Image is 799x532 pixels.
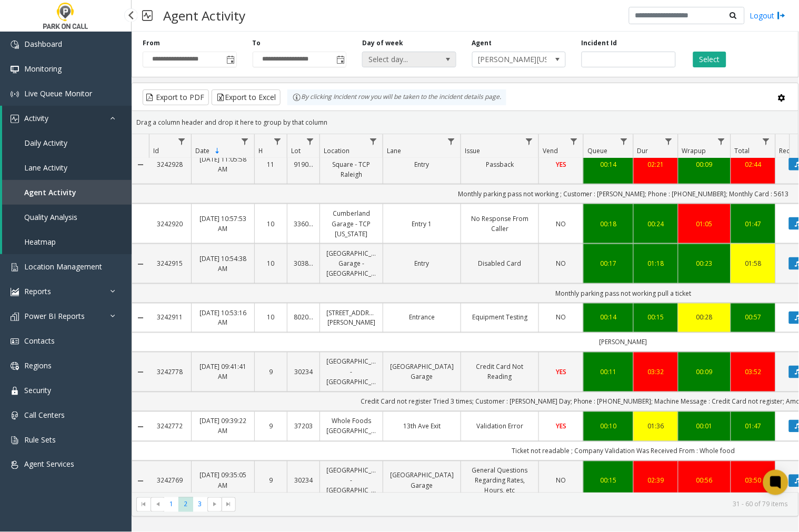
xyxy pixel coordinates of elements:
div: 00:17 [590,258,627,268]
a: Heatmap [2,229,132,254]
a: Entry [389,258,454,268]
span: Lane Activity [24,163,67,173]
img: pageIcon [142,3,153,28]
span: Page 1 [164,497,178,511]
a: Collapse Details [132,368,149,377]
span: Total [735,146,750,155]
span: [PERSON_NAME][US_STATE] [473,52,547,67]
a: Whole Foods [GEOGRAPHIC_DATA] [326,416,376,436]
a: Quality Analysis [2,205,132,229]
a: 30234 [294,476,313,486]
a: 3242772 [155,421,185,431]
span: Issue [465,146,480,155]
span: Live Queue Monitor [24,88,92,98]
div: 01:18 [640,258,672,268]
a: H Filter Menu [271,134,285,148]
span: YES [556,160,566,169]
span: Go to the first page [136,497,151,512]
a: 30234 [294,367,313,377]
span: H [258,146,263,155]
a: [GEOGRAPHIC_DATA] - [GEOGRAPHIC_DATA] [326,466,376,496]
img: 'icon' [11,90,19,98]
a: 03:50 [737,476,769,486]
a: Id Filter Menu [175,134,189,148]
a: Lane Activity [2,155,132,180]
img: 'icon' [11,387,19,395]
a: 01:47 [737,421,769,431]
a: 02:44 [737,159,769,169]
span: Select day... [363,52,437,67]
button: Select [693,52,726,67]
span: Dashboard [24,39,62,49]
label: To [253,38,261,48]
span: Page 2 [178,497,193,511]
span: Lane [387,146,401,155]
button: Export to Excel [212,89,281,105]
a: YES [545,421,577,431]
label: Agent [472,38,492,48]
a: CCU/Charter Square - TCP Raleigh [326,149,376,179]
a: 00:14 [590,159,627,169]
a: Entrance [389,313,454,323]
a: NO [545,313,577,323]
a: 37203 [294,421,313,431]
span: Go to the previous page [151,497,165,512]
a: Lot Filter Menu [303,134,317,148]
a: Collapse Details [132,477,149,486]
img: logout [777,10,786,21]
span: Agent Services [24,459,74,469]
a: [DATE] 11:05:58 AM [198,154,248,174]
a: Issue Filter Menu [522,134,536,148]
a: 802069 [294,313,313,323]
a: 03:52 [737,367,769,377]
div: 00:24 [640,219,672,229]
a: Collapse Details [132,314,149,323]
a: No Response From Caller [467,214,532,234]
div: 00:57 [737,313,769,323]
a: 00:15 [590,476,627,486]
span: Call Centers [24,410,65,420]
img: 'icon' [11,263,19,272]
span: Go to the next page [211,500,219,509]
a: Validation Error [467,421,532,431]
a: Agent Activity [2,180,132,205]
a: 00:11 [590,367,627,377]
a: 00:01 [685,421,724,431]
span: Daily Activity [24,138,67,148]
a: 02:21 [640,159,672,169]
a: 10 [261,258,281,268]
a: [GEOGRAPHIC_DATA] Garage - [GEOGRAPHIC_DATA] [326,248,376,279]
div: 01:36 [640,421,672,431]
a: NO [545,258,577,268]
div: Drag a column header and drop it here to group by that column [132,113,798,132]
div: 02:39 [640,476,672,486]
a: Entry [389,159,454,169]
a: 00:10 [590,421,627,431]
a: Cumberland Garage - TCP [US_STATE] [326,208,376,239]
span: Reports [24,286,51,296]
a: 00:28 [685,313,724,323]
h3: Agent Activity [158,3,251,28]
span: NO [556,219,566,228]
a: 10 [261,313,281,323]
div: 01:58 [737,258,769,268]
div: 00:09 [685,159,724,169]
label: From [143,38,160,48]
span: Page 3 [193,497,207,511]
span: YES [556,368,566,377]
span: Vend [543,146,558,155]
span: Sortable [213,147,222,155]
div: 00:15 [640,313,672,323]
a: [DATE] 10:54:38 AM [198,254,248,274]
img: 'icon' [11,65,19,74]
img: 'icon' [11,337,19,346]
span: Go to the previous page [154,500,162,509]
a: 13th Ave Exit [389,421,454,431]
a: Daily Activity [2,131,132,155]
a: 01:05 [685,219,724,229]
